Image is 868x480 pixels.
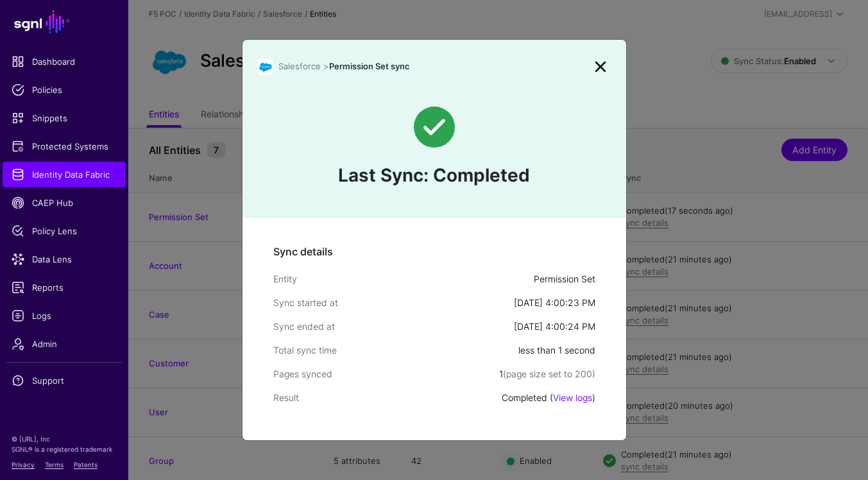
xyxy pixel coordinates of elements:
[502,391,595,404] div: Completed ( )
[518,343,595,357] div: less than 1 second
[278,62,590,72] h3: Permission Set sync
[273,320,514,333] div: Sync ended at
[503,368,595,379] span: (page size set to 200)
[273,343,518,357] div: Total sync time
[273,272,534,286] div: Entity
[273,367,499,381] div: Pages synced
[273,391,502,404] div: Result
[534,272,595,286] div: Permission Set
[258,163,611,189] h4: Last Sync: Completed
[499,367,595,381] div: 1
[273,296,514,309] div: Sync started at
[514,320,595,333] div: [DATE] 4:00:24 PM
[553,392,592,403] a: View logs
[273,244,595,259] h5: Sync details
[258,59,273,74] img: svg+xml;base64,PHN2ZyB3aWR0aD0iNjQiIGhlaWdodD0iNjQiIHZpZXdCb3g9IjAgMCA2NCA2NCIgZmlsbD0ibm9uZSIgeG...
[278,61,329,71] span: Salesforce >
[514,296,595,309] div: [DATE] 4:00:23 PM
